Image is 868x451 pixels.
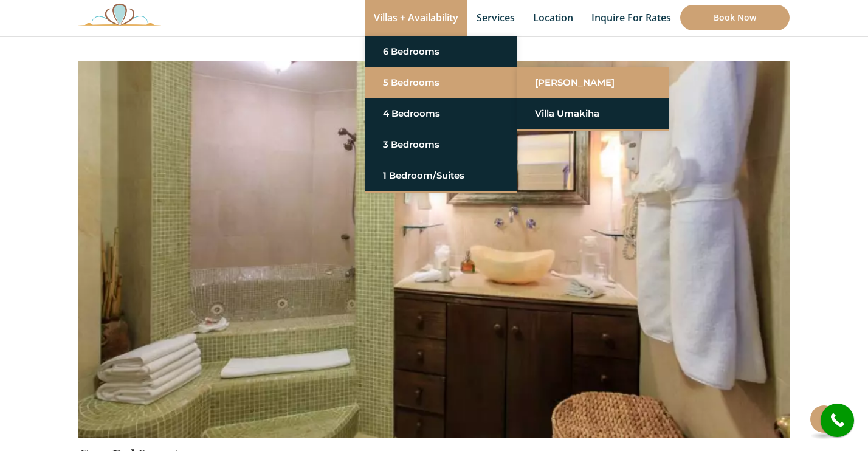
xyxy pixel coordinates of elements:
a: Villa Umakiha [535,103,650,125]
a: call [821,404,854,437]
i: call [824,407,851,434]
a: 1 Bedroom/Suites [383,165,498,187]
a: [PERSON_NAME] [535,72,650,94]
a: 3 Bedrooms [383,134,498,156]
a: 6 Bedrooms [383,41,498,63]
a: Book Now [680,5,790,30]
img: Awesome Logo [78,3,161,26]
a: 4 Bedrooms [383,103,498,125]
a: 5 Bedrooms [383,72,498,94]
